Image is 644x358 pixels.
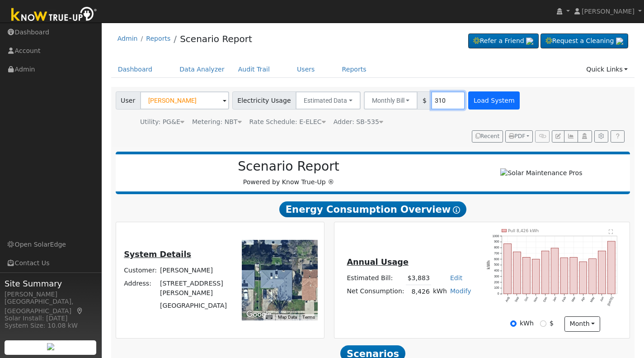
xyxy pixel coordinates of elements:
text: 800 [494,246,499,249]
i: Show Help [453,206,460,214]
button: Map Data [278,314,297,320]
text: Mar [571,296,577,302]
a: Edit [450,274,462,282]
a: Map [76,307,84,315]
text: 700 [494,252,499,255]
button: Multi-Series Graph [564,130,578,143]
text: Jan [552,296,557,302]
img: retrieve [47,343,54,350]
text: 400 [494,269,499,272]
rect: onclick="" [551,248,559,294]
text: 100 [494,286,499,289]
td: [STREET_ADDRESS][PERSON_NAME] [159,277,232,299]
img: Know True-Up [7,5,102,25]
rect: onclick="" [523,257,531,294]
div: Solar Install: [DATE] [5,314,97,323]
a: Reports [335,61,373,78]
td: [GEOGRAPHIC_DATA] [159,299,232,312]
img: Google [244,309,274,320]
rect: onclick="" [542,251,550,294]
img: retrieve [616,38,623,45]
rect: onclick="" [589,258,597,293]
input: $ [540,320,546,327]
h2: Scenario Report [125,159,452,174]
text: Sep [514,296,520,302]
rect: onclick="" [608,241,616,294]
td: Customer: [122,264,159,277]
a: Scenario Report [180,33,252,44]
td: kWh [431,285,448,298]
a: Admin [118,35,138,42]
button: PDF [505,130,533,143]
text: 500 [494,263,499,266]
span: [PERSON_NAME] [582,8,635,15]
a: Modify [450,287,471,295]
text: Oct [524,296,529,302]
input: kWh [510,320,517,327]
span: Site Summary [5,277,97,290]
td: 8,426 [406,285,431,298]
div: Utility: PG&E [140,117,184,127]
rect: onclick="" [513,252,521,294]
a: Data Analyzer [173,61,231,78]
rect: onclick="" [579,262,587,294]
button: month [564,316,600,332]
a: Audit Trail [231,61,277,78]
span: PDF [509,133,525,139]
button: Settings [594,130,608,143]
a: Dashboard [111,61,160,78]
button: Estimated Data [296,91,361,110]
text: Apr [581,296,586,302]
input: Select a User [140,91,229,110]
text: 1000 [493,234,499,237]
text: Jun [600,296,605,302]
button: Load System [468,91,520,110]
rect: onclick="" [570,257,578,294]
span: Alias: None [249,118,326,125]
div: System Size: 10.08 kW [5,321,97,330]
u: Annual Usage [347,258,408,267]
a: Request a Cleaning [541,33,628,49]
u: System Details [124,250,191,259]
text: 900 [494,240,499,243]
label: kWh [520,319,534,328]
button: Login As [578,130,592,143]
div: [PERSON_NAME] [5,290,97,299]
div: [GEOGRAPHIC_DATA], [GEOGRAPHIC_DATA] [5,297,97,316]
td: Net Consumption: [345,285,406,298]
a: Refer a Friend [468,33,539,49]
text: kWh [487,260,491,269]
a: Terms [302,315,315,320]
text: 300 [494,275,499,278]
div: Metering: NBT [192,117,242,127]
text: Nov [533,296,539,302]
text: 0 [498,292,499,295]
rect: onclick="" [532,259,540,293]
text: Feb [562,296,567,302]
button: Monthly Bill [364,91,418,110]
text: Dec [543,296,548,302]
text: 200 [494,280,499,283]
label: $ [550,319,554,328]
span: Electricity Usage [232,91,296,110]
button: Edit User [552,130,564,143]
button: Keyboard shortcuts [266,314,272,320]
a: Open this area in Google Maps (opens a new window) [244,309,274,320]
a: Users [290,61,322,78]
a: Help Link [611,130,625,143]
text:  [609,229,613,234]
div: Powered by Know True-Up ® [120,159,457,187]
text: May [590,296,596,303]
img: Solar Maintenance Pros [500,168,582,178]
button: Recent [472,130,503,143]
text: [DATE] [607,296,614,306]
td: [PERSON_NAME] [159,264,232,277]
span: Energy Consumption Overview [279,201,466,218]
span: User [116,91,141,110]
text: Pull 8,426 kWh [508,228,539,233]
rect: onclick="" [504,243,512,294]
text: 600 [494,257,499,260]
rect: onclick="" [598,251,606,294]
td: Estimated Bill: [345,272,406,285]
img: retrieve [526,38,533,45]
